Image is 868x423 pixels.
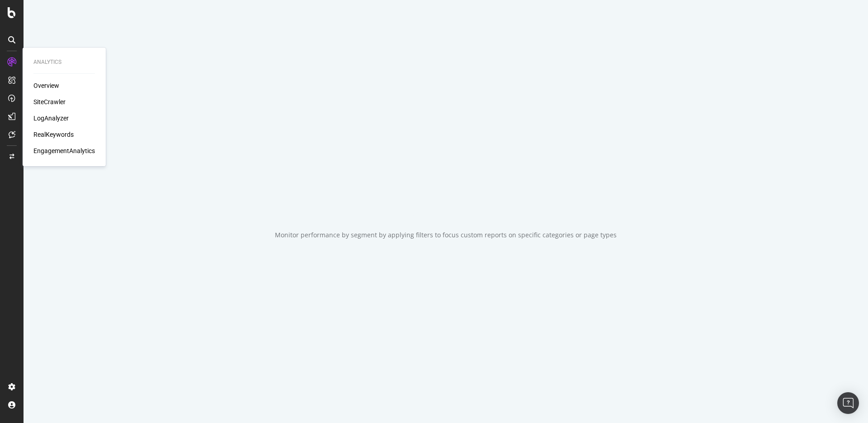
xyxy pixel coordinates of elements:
a: SiteCrawler [33,97,66,106]
div: Open Intercom Messenger [837,392,859,414]
a: LogAnalyzer [33,114,69,123]
a: RealKeywords [33,130,74,139]
div: Monitor performance by segment by applying filters to focus custom reports on specific categories... [275,231,617,240]
div: Analytics [33,58,95,66]
div: animation [413,183,478,216]
a: EngagementAnalytics [33,146,95,155]
a: Overview [33,81,59,90]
